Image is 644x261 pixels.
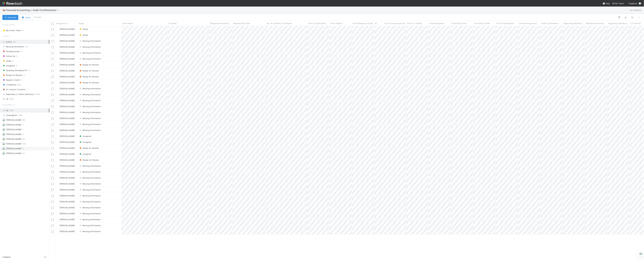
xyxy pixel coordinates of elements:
div: Ready for Review [79,63,99,66]
img: avatar_487f705b-1efa-4920-8de6-14528bcda38c.png [57,224,59,227]
span: Collapse [3,256,10,258]
div: [PERSON_NAME] [57,81,75,84]
span: [PERSON_NAME] [60,212,75,215]
div: Missing Information [79,105,101,108]
img: avatar_487f705b-1efa-4920-8de6-14528bcda38c.png [57,111,59,114]
span: [PERSON_NAME] [60,40,75,42]
span: [PERSON_NAME] [60,200,75,203]
input: Toggle Row Selected [51,171,54,173]
img: avatar_030f5503-c087-43c2-95d1-dd8963b2926c.png [57,153,59,155]
span: [PERSON_NAME] [6,128,21,131]
input: Toggle Row Selected [51,58,54,60]
span: 1006 [35,92,40,96]
img: avatar_487f705b-1efa-4920-8de6-14528bcda38c.png [57,171,59,173]
div: Missing Information [79,206,101,209]
input: Toggle Row Selected [51,76,54,78]
span: [PERSON_NAME] [60,28,75,30]
input: Toggle Row Selected [51,219,54,221]
input: Toggle Row Selected [51,225,54,227]
span: 1 [22,128,23,131]
div: Missing Information [79,224,101,227]
img: avatar_030f5503-c087-43c2-95d1-dd8963b2926c.png [57,147,59,149]
div: My Active Tasks [2,29,21,32]
div: Missing Information [79,129,101,132]
span: 7 [27,88,28,91]
div: [PERSON_NAME] [57,164,75,167]
span: Setup [2,59,11,63]
input: Toggle Row Selected [51,189,54,191]
div: Missing Information [79,99,101,102]
img: avatar_c0d2ec3f-77e2-40ea-8107-ee7bdb5edede.png [2,137,5,140]
span: [PERSON_NAME] [60,218,75,221]
div: [PERSON_NAME] [57,129,75,132]
img: avatar_487f705b-1efa-4920-8de6-14528bcda38c.png [57,212,59,215]
input: Toggle Row Selected [51,141,54,143]
img: avatar_487f705b-1efa-4920-8de6-14528bcda38c.png [57,189,59,191]
img: avatar_487f705b-1efa-4920-8de6-14528bcda38c.png [57,46,59,48]
div: [PERSON_NAME] [57,39,75,42]
span: Missing Information [79,111,101,114]
div: [PERSON_NAME] [57,147,75,150]
span: 903 [17,83,21,87]
input: Toggle Row Selected [51,147,54,149]
span: 3 [16,64,17,68]
div: Missing Information [79,170,101,173]
span: Missing Information [79,52,101,54]
img: avatar_030f5503-c087-43c2-95d1-dd8963b2926c.png [57,81,59,84]
div: Missing Information [79,200,101,203]
img: avatar_487f705b-1efa-4920-8de6-14528bcda38c.png [57,99,59,102]
input: Toggle Row Selected [51,28,54,30]
div: Missing Information [79,57,101,60]
span: Front Requestor Email [353,22,373,25]
input: Toggle Row Selected [51,230,54,233]
span: Missing Information [79,129,101,131]
img: avatar_487f705b-1efa-4920-8de6-14528bcda38c.png [57,218,59,221]
div: [PERSON_NAME] [57,63,75,66]
span: 3 [22,132,24,136]
img: avatar_487f705b-1efa-4920-8de6-14528bcda38c.png [57,34,59,36]
div: Missing Information [79,87,101,90]
div: Setup [79,33,88,36]
span: [PERSON_NAME] [60,75,75,78]
div: Missing Information [79,117,101,120]
span: Missing Information [79,177,101,179]
div: Missing Information [79,123,101,126]
input: Toggle Row Selected [51,195,54,197]
input: Toggle Row Selected [51,129,54,132]
span: No. of confirms (if multiple) [267,22,292,25]
span: Pending Issues [2,50,20,53]
input: Toggle Row Selected [51,213,54,215]
img: avatar_8d06466b-a936-4205-8f52-b0cc03e2a179.png [2,152,5,155]
span: Missing Information [79,230,101,233]
div: [PERSON_NAME] [57,93,75,96]
img: avatar_d7f67417-030a-43ce-a3ce-a315a3ccfd08.png [2,133,5,136]
img: avatar_487f705b-1efa-4920-8de6-14528bcda38c.png [57,117,59,119]
img: avatar_487f705b-1efa-4920-8de6-14528bcda38c.png [57,93,59,96]
span: [PERSON_NAME] [60,135,75,137]
div: Missing Information [79,212,101,215]
a: My Tasks [612,2,624,5]
div: [PERSON_NAME] [57,230,75,233]
input: Toggle Row Selected [51,183,54,185]
div: [PERSON_NAME] [57,194,75,197]
img: avatar_487f705b-1efa-4920-8de6-14528bcda38c.png [57,129,59,131]
span: [PERSON_NAME] [60,93,75,96]
span: Front Recipients [429,22,444,25]
span: Setup [79,34,88,36]
span: Missing Information [79,189,101,191]
div: [PERSON_NAME] [57,206,75,209]
img: avatar_487f705b-1efa-4920-8de6-14528bcda38c.png [57,58,59,60]
div: [PERSON_NAME] [57,153,75,155]
span: Assigned To [2,102,15,108]
span: Missing Information [79,46,101,48]
input: Toggle Row Selected [51,117,54,120]
span: [PERSON_NAME] [60,64,75,66]
span: Missing Information [2,45,24,49]
div: Missing Information [79,39,101,42]
img: avatar_e5ec2f5b-afc7-4357-8cf1-2139873d70b1.png [57,141,59,143]
input: Toggle Row Selected [51,82,54,84]
span: Supporting Workbook (Excel) [563,22,584,25]
span: Missing Information [79,171,101,173]
input: Toggle Row Selected [51,165,54,167]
